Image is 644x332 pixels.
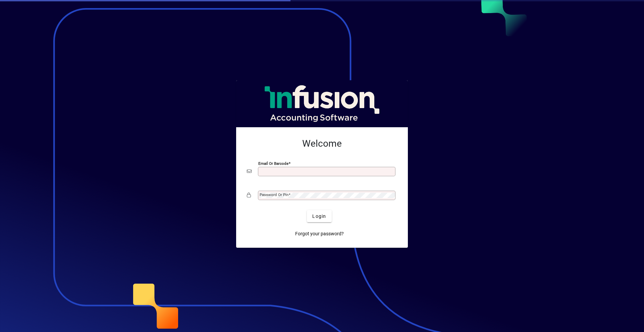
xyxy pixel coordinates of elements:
[312,213,326,220] span: Login
[258,161,288,166] mat-label: Email or Barcode
[292,228,346,240] a: Forgot your password?
[307,210,331,222] button: Login
[260,192,288,197] mat-label: Password or Pin
[247,138,397,149] h2: Welcome
[295,230,344,237] span: Forgot your password?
